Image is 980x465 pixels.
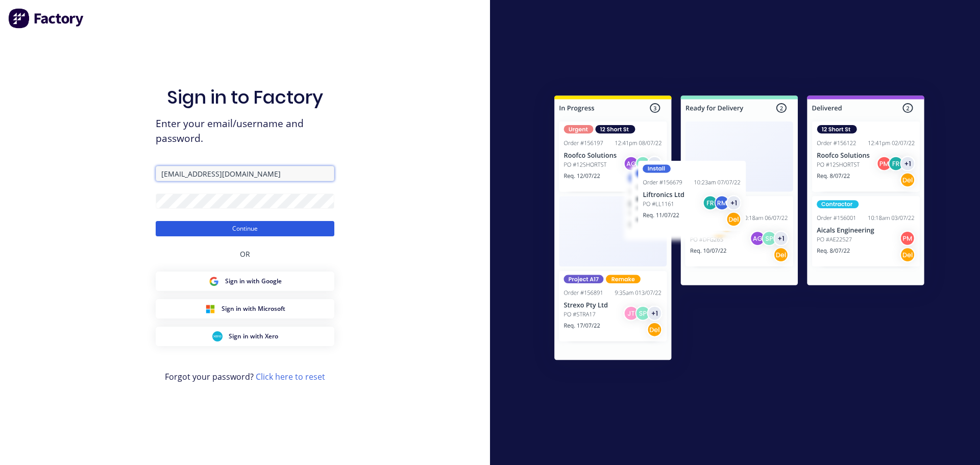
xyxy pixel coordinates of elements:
[240,236,250,272] div: OR
[256,371,325,382] a: Click here to reset
[156,166,334,181] input: Email/Username
[165,371,325,383] span: Forgot your password?
[156,299,334,319] button: Microsoft Sign inSign in with Microsoft
[156,272,334,291] button: Google Sign inSign in with Google
[156,221,334,236] button: Continue
[205,304,215,314] img: Microsoft Sign in
[156,327,334,346] button: Xero Sign inSign in with Xero
[532,75,947,384] img: Sign in
[225,277,282,286] span: Sign in with Google
[229,332,278,341] span: Sign in with Xero
[212,331,223,341] img: Xero Sign in
[222,304,285,313] span: Sign in with Microsoft
[156,116,334,146] span: Enter your email/username and password.
[167,86,323,108] h1: Sign in to Factory
[8,8,85,29] img: Factory
[209,276,219,286] img: Google Sign in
